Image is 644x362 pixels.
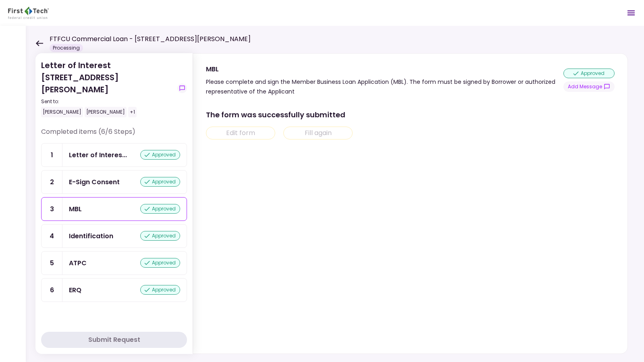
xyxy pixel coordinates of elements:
div: approved [140,150,180,160]
div: 4 [42,225,62,248]
a: 1Letter of Interestapproved [41,143,187,167]
div: approved [140,204,180,214]
div: E-Sign Consent [69,177,120,187]
div: Identification [69,231,113,241]
a: 5ATPCapproved [41,251,187,275]
div: Processing [50,44,83,52]
div: Letter of Interest [STREET_ADDRESS][PERSON_NAME] [41,59,174,117]
button: Open menu [621,3,641,23]
div: MBL [206,64,563,74]
div: ERQ [69,285,81,295]
div: Please complete and sign the Member Business Loan Application (MBL). The form must be signed by B... [206,77,563,96]
button: Edit form [206,127,275,139]
div: The form was successfully submitted [206,109,613,120]
div: approved [140,177,180,187]
div: approved [140,285,180,295]
div: Completed items (6/6 Steps) [41,127,187,143]
button: show-messages [177,83,187,93]
div: approved [140,231,180,241]
img: Partner icon [8,7,49,19]
a: 2E-Sign Consentapproved [41,170,187,194]
div: [PERSON_NAME] [41,107,83,117]
div: 6 [42,279,62,302]
div: 3 [42,198,62,221]
div: 2 [42,171,62,193]
div: ATPC [69,258,87,268]
div: approved [563,69,615,78]
div: 1 [42,144,62,166]
a: 4Identificationapproved [41,224,187,248]
button: show-messages [563,81,615,92]
button: Submit Request [41,332,187,348]
h1: FTFCU Commercial Loan - [STREET_ADDRESS][PERSON_NAME] [50,34,251,44]
div: +1 [128,107,137,117]
div: Submit Request [88,335,140,345]
div: [PERSON_NAME] [85,107,127,117]
div: MBLPlease complete and sign the Member Business Loan Application (MBL). The form must be signed b... [193,53,628,354]
div: 5 [42,252,62,275]
div: Sent to: [41,98,174,105]
a: 6ERQapproved [41,278,187,302]
div: approved [140,258,180,268]
button: Fill again [283,127,353,139]
div: Letter of Interest [69,150,127,160]
a: 3MBLapproved [41,197,187,221]
div: MBL [69,204,82,214]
